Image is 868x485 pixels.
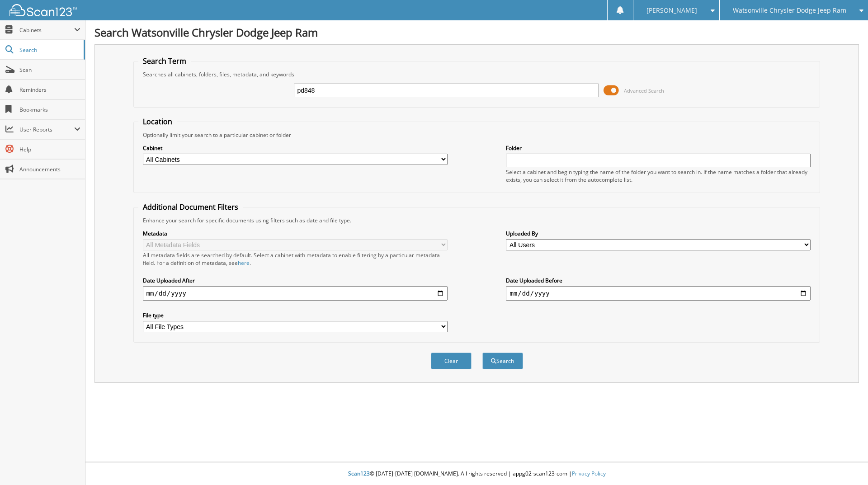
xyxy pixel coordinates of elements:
[19,66,80,74] span: Scan
[143,144,448,152] label: Cabinet
[572,470,606,477] a: Privacy Policy
[19,146,80,153] span: Help
[138,117,177,127] legend: Location
[138,217,816,224] div: Enhance your search for specific documents using filters such as date and file type.
[138,202,243,212] legend: Additional Document Filters
[19,86,80,94] span: Reminders
[138,131,816,139] div: Optionally limit your search to a particular cabinet or folder
[506,144,811,152] label: Folder
[431,353,472,369] button: Clear
[143,230,448,237] label: Metadata
[138,56,191,66] legend: Search Term
[143,251,448,267] div: All metadata fields are searched by default. Select a cabinet with metadata to enable filtering b...
[482,353,523,369] button: Search
[19,165,80,173] span: Announcements
[143,277,448,284] label: Date Uploaded After
[94,25,859,40] h1: Search Watsonville Chrysler Dodge Jeep Ram
[348,470,370,477] span: Scan123
[733,8,846,13] span: Watsonville Chrysler Dodge Jeep Ram
[85,463,868,485] div: © [DATE]-[DATE] [DOMAIN_NAME]. All rights reserved | appg02-scan123-com |
[506,168,811,184] div: Select a cabinet and begin typing the name of the folder you want to search in. If the name match...
[19,126,74,133] span: User Reports
[506,277,811,284] label: Date Uploaded Before
[646,8,697,13] span: [PERSON_NAME]
[143,311,448,319] label: File type
[143,286,448,301] input: start
[823,442,868,485] iframe: Chat Widget
[506,230,811,237] label: Uploaded By
[238,259,250,267] a: here
[19,106,80,113] span: Bookmarks
[19,46,79,54] span: Search
[19,26,74,34] span: Cabinets
[506,286,811,301] input: end
[624,87,664,94] span: Advanced Search
[138,71,816,78] div: Searches all cabinets, folders, files, metadata, and keywords
[9,4,77,16] img: scan123-logo-white.svg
